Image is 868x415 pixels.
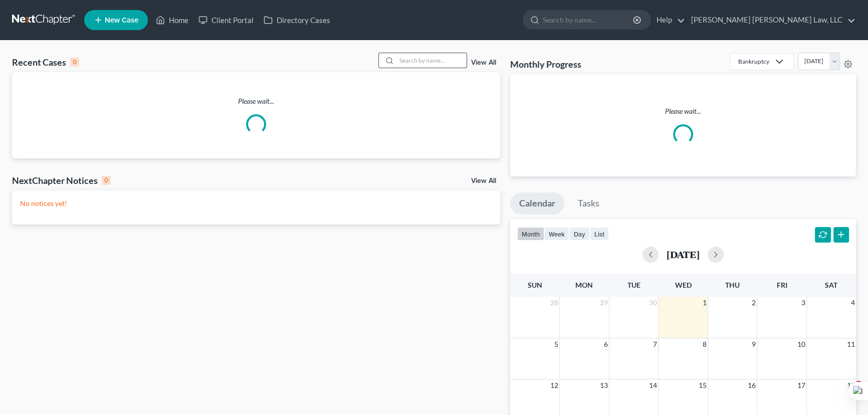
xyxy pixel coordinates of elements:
[105,17,138,24] span: New Case
[702,338,708,350] span: 8
[603,338,609,350] span: 6
[800,297,806,309] span: 3
[12,96,500,106] p: Please wait...
[751,297,757,309] span: 2
[667,249,700,260] h2: [DATE]
[259,11,335,29] a: Directory Cases
[751,338,757,350] span: 9
[652,11,685,29] a: Help
[12,56,79,68] div: Recent Cases
[102,176,111,185] div: 0
[599,297,609,309] span: 29
[738,57,769,66] div: Bankruptcy
[648,379,658,391] span: 14
[517,227,544,241] button: month
[528,281,542,289] span: Sun
[575,281,593,289] span: Mon
[747,379,757,391] span: 16
[510,58,581,70] h3: Monthly Progress
[702,297,708,309] span: 1
[846,338,856,350] span: 11
[850,297,856,309] span: 4
[12,174,111,186] div: NextChapter Notices
[510,192,564,215] a: Calendar
[796,379,806,391] span: 17
[20,198,492,209] p: No notices yet!
[698,379,708,391] span: 15
[599,379,609,391] span: 13
[569,192,608,215] a: Tasks
[553,338,559,350] span: 5
[70,58,79,67] div: 0
[151,11,193,29] a: Home
[590,227,609,241] button: list
[396,53,467,68] input: Search by name...
[825,281,837,289] span: Sat
[193,11,259,29] a: Client Portal
[796,338,806,350] span: 10
[652,338,658,350] span: 7
[777,281,787,289] span: Fri
[543,11,634,29] input: Search by name...
[471,59,496,66] a: View All
[627,281,640,289] span: Tue
[569,227,590,241] button: day
[686,11,855,29] a: [PERSON_NAME] [PERSON_NAME] Law, LLC
[544,227,569,241] button: week
[846,379,856,391] span: 18
[549,297,559,309] span: 28
[648,297,658,309] span: 30
[471,177,496,184] a: View All
[549,379,559,391] span: 12
[854,381,862,389] span: 3
[725,281,740,289] span: Thu
[834,381,858,405] iframe: Intercom live chat
[675,281,691,289] span: Wed
[518,106,848,116] p: Please wait...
